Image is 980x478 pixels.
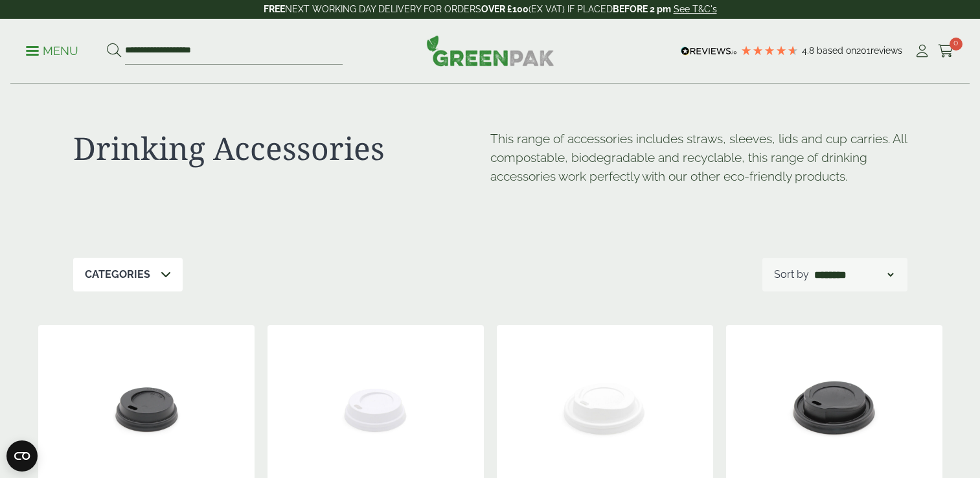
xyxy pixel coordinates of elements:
[73,130,490,167] h1: Drinking Accessories
[802,45,817,56] span: 4.8
[85,267,150,282] p: Categories
[481,4,529,14] strong: OVER £100
[613,4,671,14] strong: BEFORE 2 pm
[740,45,799,56] div: 4.79 Stars
[264,4,285,14] strong: FREE
[938,45,954,58] i: Cart
[26,43,78,56] a: Menu
[812,267,896,282] select: Shop order
[681,47,737,56] img: REVIEWS.io
[426,35,554,66] img: GreenPak Supplies
[856,45,871,56] span: 201
[774,267,809,282] p: Sort by
[6,440,38,472] button: Open CMP widget
[938,41,954,61] a: 0
[871,45,902,56] span: reviews
[490,130,907,185] p: This range of accessories includes straws, sleeves, lids and cup carries. All compostable, biodeg...
[674,4,717,14] a: See T&C's
[26,43,78,59] p: Menu
[950,38,963,51] span: 0
[817,45,856,56] span: Based on
[914,45,930,58] i: My Account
